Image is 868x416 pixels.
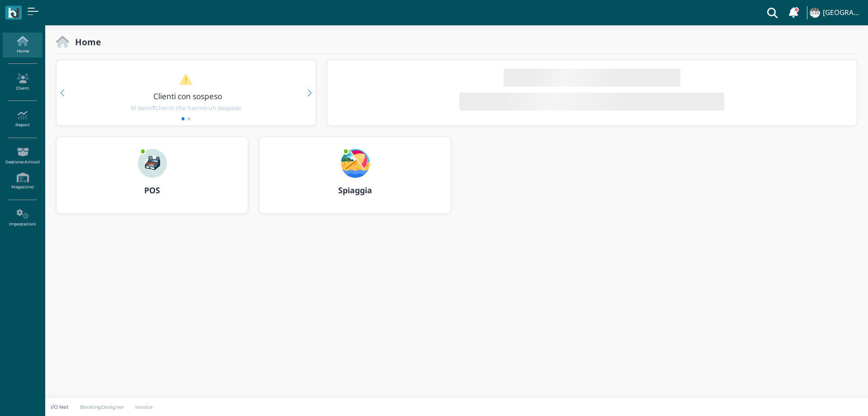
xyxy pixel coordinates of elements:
iframe: Help widget launcher [804,388,860,408]
img: ... [138,149,167,178]
a: ... [GEOGRAPHIC_DATA] [808,2,863,24]
a: Report [3,107,42,132]
img: logo [8,8,19,18]
b: Spiaggia [338,185,372,196]
a: Clienti con sospeso Vi sono7clienti che hanno un sospeso [74,73,298,112]
a: ... POS [56,137,248,225]
h2: Home [69,37,101,47]
b: POS [144,185,160,196]
div: 1 / 2 [57,60,316,125]
a: Clienti [3,70,42,95]
b: 7 [152,105,156,111]
a: Impostazioni [3,206,42,230]
a: ... Spiaggia [259,137,451,225]
h3: Clienti con sospeso [75,92,300,100]
a: Magazzino [3,169,42,194]
img: ... [341,149,370,178]
img: ... [810,8,820,18]
a: Gestione Articoli [3,143,42,168]
div: Next slide [307,90,311,96]
a: Home [3,33,42,57]
span: Vi sono clienti che hanno un sospeso [131,104,241,112]
h4: [GEOGRAPHIC_DATA] [823,9,863,17]
div: Previous slide [60,90,64,96]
